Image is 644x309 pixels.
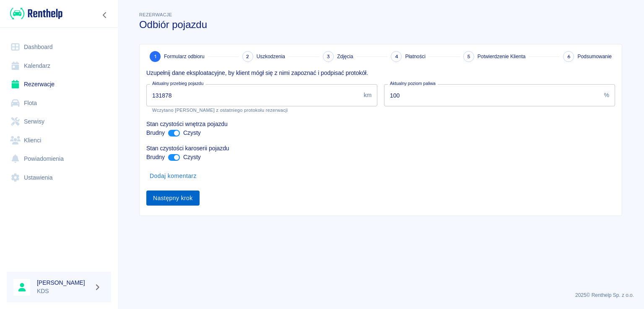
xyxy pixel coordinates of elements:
p: Czysty [183,153,201,162]
p: Brudny [146,129,165,137]
span: Potwierdzenie Klienta [478,53,526,60]
span: 5 [467,52,470,61]
a: Klienci [7,131,111,150]
a: Kalendarz [7,57,111,75]
button: Następny krok [146,191,200,206]
span: Rezerwacje [139,12,172,17]
button: Zwiń nawigację [99,10,111,21]
span: Formularz odbioru [164,53,205,60]
button: Dodaj komentarz [146,168,200,184]
a: Powiadomienia [7,149,111,168]
a: Flota [7,94,111,113]
span: Podsumowanie [577,53,612,60]
p: km [364,91,371,100]
h6: [PERSON_NAME] [37,278,91,287]
p: 2025 © Renthelp Sp. z o.o. [127,291,634,299]
h3: Odbiór pojazdu [139,19,622,31]
p: Wczytano [PERSON_NAME] z ostatniego protokołu rezerwacji [152,108,371,113]
a: Serwisy [7,112,111,131]
a: Dashboard [7,38,111,57]
p: Brudny [146,153,165,162]
label: Aktualny przebieg pojazdu [152,80,203,87]
span: Płatności [405,53,425,60]
span: Uszkodzenia [257,53,285,60]
p: KDS [37,287,91,296]
span: Zdjęcia [337,53,353,60]
img: Renthelp logo [10,7,62,21]
span: 4 [395,52,398,61]
span: 1 [154,52,156,61]
span: 6 [567,52,570,61]
a: Ustawienia [7,168,111,187]
p: Stan czystości karoserii pojazdu [146,144,615,153]
p: Czysty [183,129,201,137]
p: Stan czystości wnętrza pojazdu [146,120,615,129]
label: Aktualny poziom paliwa [390,80,436,87]
a: Rezerwacje [7,75,111,94]
span: 2 [246,52,249,61]
p: % [604,91,609,100]
p: Uzupełnij dane eksploatacyjne, by klient mógł się z nimi zapoznać i podpisać protokół. [146,69,615,77]
span: 3 [327,52,330,61]
a: Renthelp logo [7,7,62,21]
